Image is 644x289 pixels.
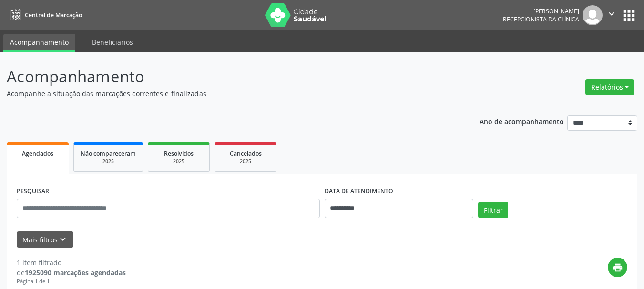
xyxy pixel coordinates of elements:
i:  [606,9,617,19]
button:  [603,5,621,25]
span: Cancelados [230,149,262,158]
button: Filtrar [478,202,508,218]
i: keyboard_arrow_down [58,234,68,245]
a: Beneficiários [85,34,140,50]
p: Ano de acompanhamento [480,115,564,127]
div: 2025 [81,158,136,165]
div: 2025 [155,158,203,165]
button: Mais filtroskeyboard_arrow_down [17,231,73,248]
span: Central de Marcação [25,11,82,19]
a: Central de Marcação [7,7,82,23]
div: 1 item filtrado [17,258,126,268]
div: de [17,268,126,278]
div: Página 1 de 1 [17,278,126,286]
a: Acompanhamento [3,34,75,52]
p: Acompanhe a situação das marcações correntes e finalizadas [7,89,448,99]
button: apps [621,7,637,24]
span: Não compareceram [81,149,136,158]
label: DATA DE ATENDIMENTO [325,184,393,199]
strong: 1925090 marcações agendadas [25,268,126,277]
div: 2025 [222,158,269,165]
div: [PERSON_NAME] [503,7,579,15]
i: print [613,262,623,273]
p: Acompanhamento [7,65,448,89]
span: Resolvidos [164,149,194,158]
span: Agendados [22,149,53,158]
img: img [583,5,603,25]
label: PESQUISAR [17,184,49,199]
span: Recepcionista da clínica [503,15,579,23]
button: print [608,258,627,277]
button: Relatórios [585,79,634,95]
